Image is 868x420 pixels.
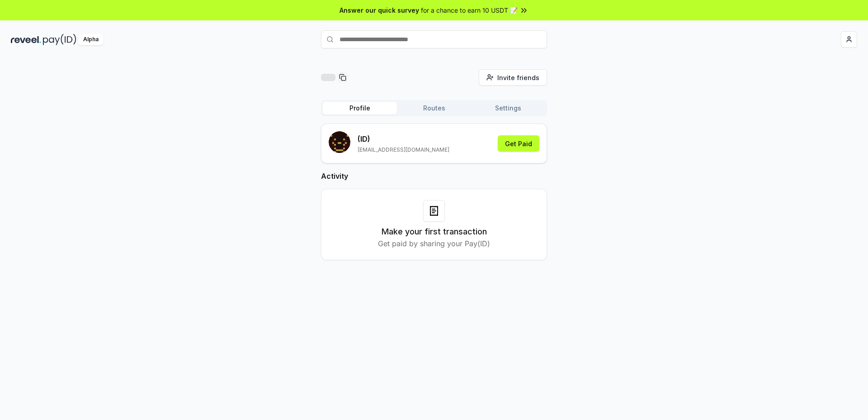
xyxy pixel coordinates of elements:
span: Invite friends [497,73,539,82]
img: reveel_dark [11,34,41,45]
div: Alpha [78,34,104,45]
h3: Make your first transaction [382,225,487,238]
span: Answer our quick survey [340,5,419,15]
p: [EMAIL_ADDRESS][DOMAIN_NAME] [358,146,449,153]
p: Get paid by sharing your Pay(ID) [378,238,490,249]
button: Get Paid [498,135,539,152]
button: Profile [323,102,397,115]
img: pay_id [43,34,76,45]
button: Invite friends [479,69,547,86]
button: Routes [397,102,471,115]
span: for a chance to earn 10 USDT 📝 [421,5,518,15]
h2: Activity [321,171,547,181]
button: Settings [471,102,545,115]
p: (ID) [358,134,449,144]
